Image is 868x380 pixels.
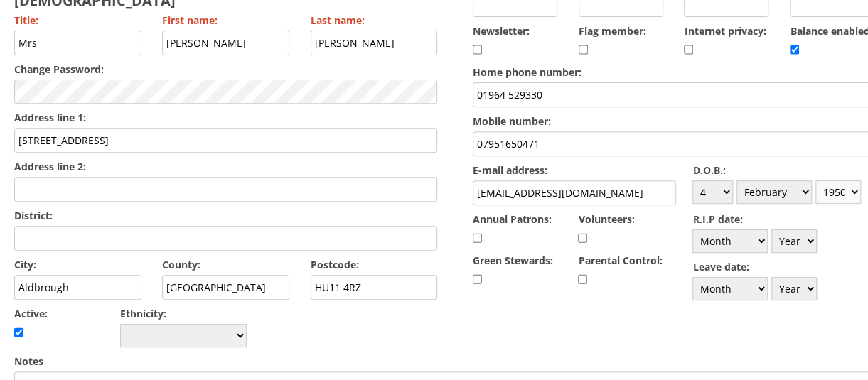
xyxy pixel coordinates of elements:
[578,212,675,226] label: Volunteers:
[311,13,438,27] label: Last name:
[578,254,675,267] label: Parental Control:
[14,63,437,76] label: Change Password:
[473,24,579,38] label: Newsletter:
[579,24,685,38] label: Flag member:
[473,212,570,226] label: Annual Patrons:
[14,111,437,124] label: Address line 1:
[162,258,289,271] label: County:
[14,209,437,222] label: District:
[311,258,438,271] label: Postcode:
[14,13,141,27] label: Title:
[120,307,247,320] label: Ethnicity:
[473,254,570,267] label: Green Stewards:
[14,307,120,320] label: Active:
[684,24,790,38] label: Internet privacy:
[473,163,676,177] label: E-mail address:
[14,160,437,173] label: Address line 2:
[162,13,289,27] label: First name:
[14,258,141,271] label: City:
